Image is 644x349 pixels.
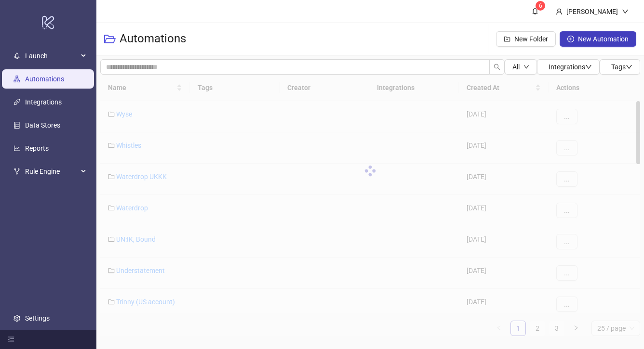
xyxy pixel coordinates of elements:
[563,6,622,17] div: [PERSON_NAME]
[25,162,78,181] span: Rule Engine
[600,59,640,75] button: Tagsdown
[560,31,636,47] button: New Automation
[514,35,548,43] span: New Folder
[536,1,545,11] sup: 6
[512,63,520,71] span: All
[539,2,542,9] span: 6
[532,8,538,14] span: bell
[104,33,116,45] span: folder-open
[25,46,78,65] span: Launch
[626,64,632,70] span: down
[549,63,592,71] span: Integrations
[25,144,49,152] a: Reports
[13,168,20,175] span: fork
[25,121,60,129] a: Data Stores
[537,59,600,75] button: Integrationsdown
[622,8,629,15] span: down
[13,52,20,59] span: rocket
[567,36,574,42] span: plus-circle
[25,314,50,322] a: Settings
[120,31,186,47] h3: Automations
[496,31,556,47] button: New Folder
[494,64,500,70] span: search
[25,75,64,83] a: Automations
[578,35,629,43] span: New Automation
[505,59,537,75] button: Alldown
[585,64,592,70] span: down
[25,98,62,106] a: Integrations
[504,36,510,42] span: folder-add
[556,8,563,15] span: user
[523,64,529,70] span: down
[8,336,14,343] span: menu-fold
[611,63,632,71] span: Tags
